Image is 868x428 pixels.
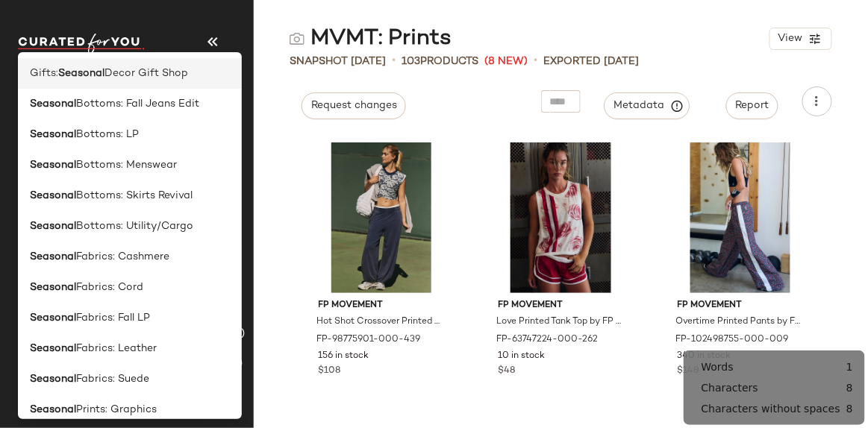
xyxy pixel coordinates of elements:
[486,142,636,293] img: 63747224_262_0
[76,218,193,234] span: Bottoms: Utility/Cargo
[76,371,149,387] span: Fabrics: Suede
[310,100,397,112] span: Request changes
[605,92,690,119] button: Metadata
[30,188,76,204] b: Seasonal
[290,54,386,69] span: Snapshot [DATE]
[76,341,157,356] span: Fabrics: Leather
[319,365,341,378] span: $108
[392,52,396,70] span: •
[678,299,804,312] span: FP Movement
[317,315,443,329] span: Hot Shot Crossover Printed Set by FP Movement at Free People, Size: L
[319,299,445,312] span: FP Movement
[30,127,76,142] b: Seasonal
[735,100,769,112] span: Report
[30,249,76,265] b: Seasonal
[58,66,104,81] b: Seasonal
[498,350,545,363] span: 10 in stock
[76,310,150,326] span: Fabrics: Fall LP
[769,28,832,50] button: View
[104,66,188,81] span: Decor Gift Shop
[402,56,420,67] span: 103
[402,54,478,69] div: Products
[290,24,452,54] div: MVMT: Prints
[18,34,145,54] img: cfy_white_logo.C9jOOHJF.svg
[76,188,193,204] span: Bottoms: Skirts Revival
[676,315,802,329] span: Overtime Printed Pants by FP Movement at Free People in Black, Size: XS
[76,96,199,112] span: Bottoms: Fall Jeans Edit
[534,52,537,70] span: •
[543,54,639,69] p: Exported [DATE]
[76,157,177,173] span: Bottoms: Menswear
[290,31,305,46] img: svg%3e
[30,310,76,326] b: Seasonal
[496,315,622,329] span: Love Printed Tank Top by FP Movement at Free People in Red, Size: M
[30,402,76,418] b: Seasonal
[76,402,157,418] span: Prints: Graphics
[30,66,58,81] span: Gifts:
[498,299,624,312] span: FP Movement
[666,142,816,293] img: 102498755_009_0
[30,157,76,173] b: Seasonal
[678,350,731,363] span: 340 in stock
[302,92,406,119] button: Request changes
[496,333,598,347] span: FP-63747224-000-262
[76,280,143,295] span: Fabrics: Cord
[30,218,76,234] b: Seasonal
[613,99,681,113] span: Metadata
[498,365,515,378] span: $48
[307,142,457,293] img: 98775901_439_d
[484,54,528,69] span: (8 New)
[30,96,76,112] b: Seasonal
[778,33,803,45] span: View
[726,92,778,119] button: Report
[30,341,76,356] b: Seasonal
[676,333,789,347] span: FP-102498755-000-009
[319,350,369,363] span: 156 in stock
[30,280,76,295] b: Seasonal
[678,365,699,378] span: $148
[30,371,76,387] b: Seasonal
[76,127,139,142] span: Bottoms: LP
[317,333,421,347] span: FP-98775901-000-439
[76,249,169,265] span: Fabrics: Cashmere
